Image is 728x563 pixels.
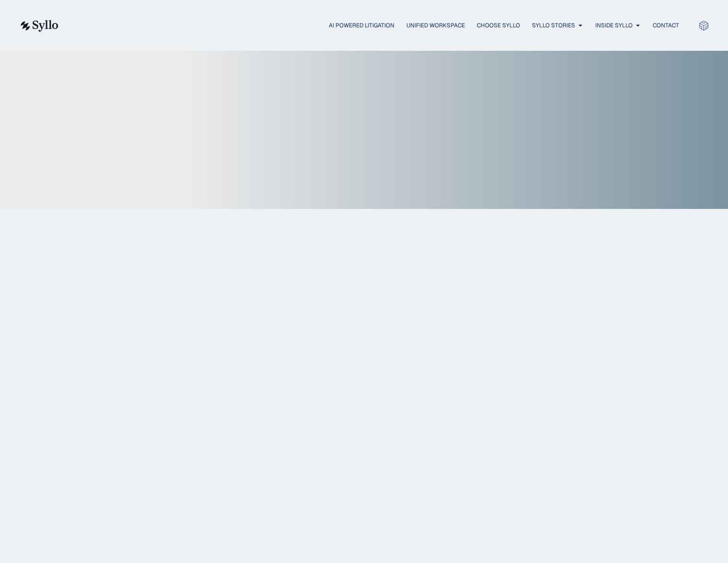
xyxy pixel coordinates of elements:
a: Choose Syllo [477,21,520,30]
a: Syllo Stories [532,21,575,30]
a: Contact [653,21,679,30]
img: syllo [19,20,58,32]
nav: Menu [78,21,679,30]
div: Menu Toggle [78,21,679,30]
a: Unified Workspace [406,21,465,30]
a: Inside Syllo [595,21,633,30]
a: AI Powered Litigation [329,21,394,30]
